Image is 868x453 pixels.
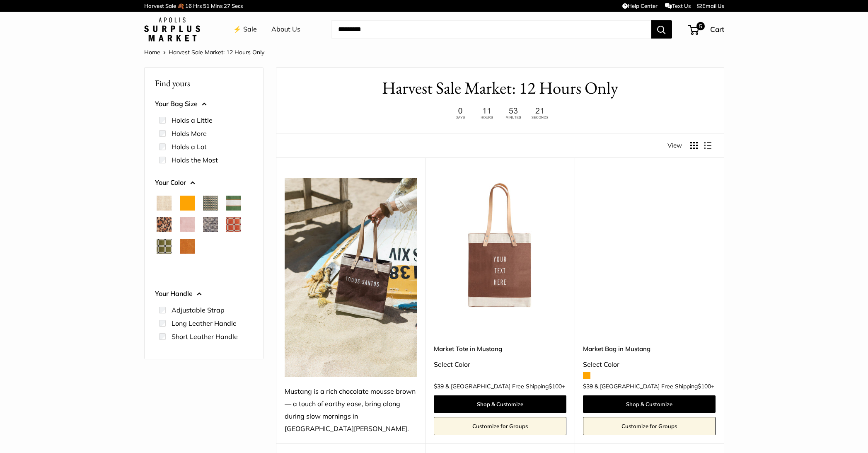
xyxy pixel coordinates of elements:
span: 16 [185,2,192,9]
button: Your Bag Size [155,98,253,110]
a: Email Us [697,2,724,9]
img: 12 hours only. Ends at 8pm [448,105,552,121]
label: Adjustable Strap [172,305,225,315]
span: $100 [549,383,562,390]
button: Your Handle [155,288,253,300]
button: Natural [157,196,172,211]
span: & [GEOGRAPHIC_DATA] Free Shipping + [595,383,714,389]
a: Customize for Groups [434,417,566,435]
button: Chambray [203,217,218,232]
a: Text Us [665,2,690,9]
button: Mint Sorbet [226,239,241,254]
button: Display products as grid [690,142,698,149]
a: Shop & Customize [583,395,716,413]
span: & [GEOGRAPHIC_DATA] Free Shipping + [445,383,565,389]
label: Holds More [172,128,207,138]
a: ⚡️ Sale [233,23,257,36]
img: Market Tote in Mustang [434,178,566,311]
label: Holds a Lot [172,142,207,152]
img: Mustang is a rich chocolate mousse brown — a touch of earthy ease, bring along during slow mornin... [285,178,417,377]
button: Taupe [180,260,195,275]
span: 27 [224,2,230,9]
nav: Breadcrumb [144,47,264,58]
button: Court Green [226,196,241,211]
button: Your Color [155,177,253,189]
span: 5 [696,22,704,30]
a: About Us [271,23,300,36]
input: Search... [331,20,651,39]
div: Mustang is a rich chocolate mousse brown — a touch of earthy ease, bring along during slow mornin... [285,385,417,435]
button: Chenille Window Sage [157,239,172,254]
span: Mins [211,2,222,9]
button: Blush [180,217,195,232]
span: Hrs [193,2,202,9]
a: 5 Cart [689,23,724,36]
button: Chenille Window Brick [226,217,241,232]
div: Select Color [434,359,566,371]
h1: Harvest Sale Market: 12 Hours Only [289,76,711,100]
span: Harvest Sale Market: 12 Hours Only [169,48,264,56]
span: $100 [698,383,711,390]
button: Display products as list [704,142,711,149]
a: Shop & Customize [434,395,566,413]
span: $39 [434,383,444,390]
button: Cognac [180,239,195,254]
a: Market Bag in Mustang [583,344,716,354]
button: Cheetah [157,217,172,232]
p: Find yours [155,75,253,91]
button: Daisy [203,239,218,254]
label: Long Leather Handle [172,318,237,328]
span: $39 [583,383,593,390]
button: Mustang [157,260,172,275]
label: Short Leather Handle [172,332,238,342]
button: White Porcelain [203,260,218,275]
label: Holds a Little [172,115,213,125]
img: Apolis: Surplus Market [144,17,200,41]
button: Green Gingham [203,196,218,211]
span: 51 [203,2,210,9]
div: Select Color [583,359,716,371]
a: Customize for Groups [583,417,716,435]
span: Cart [710,25,724,34]
a: Market Bag in MustangMarket Bag in Mustang [583,178,716,311]
label: Holds the Most [172,155,218,165]
span: Secs [232,2,243,9]
button: Search [651,20,672,39]
a: Market Tote in MustangMarket Tote in Mustang [434,178,566,311]
a: Help Center [622,2,658,9]
a: Market Tote in Mustang [434,344,566,354]
button: Orange [180,196,195,211]
span: View [667,140,682,151]
a: Home [144,48,160,56]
